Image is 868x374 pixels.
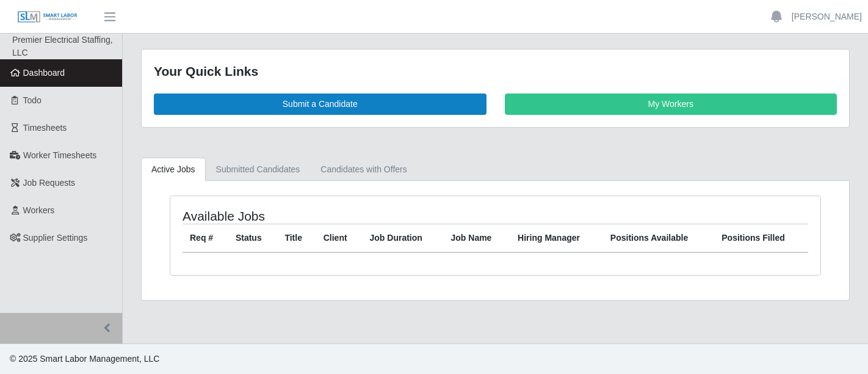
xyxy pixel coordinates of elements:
[277,224,316,252] th: Title
[510,224,603,252] th: Hiring Manager
[23,233,88,243] span: Supplier Settings
[714,224,808,252] th: Positions Filled
[363,224,444,252] th: Job Duration
[183,208,433,224] h4: Available Jobs
[23,123,67,133] span: Timesheets
[310,158,417,182] a: Candidates with Offers
[444,224,511,252] th: Job Name
[792,10,862,23] a: [PERSON_NAME]
[206,158,311,182] a: Submitted Candidates
[12,35,113,57] span: Premier Electrical Staffing, LLC
[23,68,65,78] span: Dashboard
[23,95,42,105] span: Todo
[23,150,96,160] span: Worker Timesheets
[141,158,206,182] a: Active Jobs
[17,10,78,24] img: SLM Logo
[183,224,228,252] th: Req #
[23,205,55,215] span: Workers
[316,224,363,252] th: Client
[10,354,159,364] span: © 2025 Smart Labor Management, LLC
[505,94,837,115] a: My Workers
[154,94,486,115] a: Submit a Candidate
[154,62,837,81] div: Your Quick Links
[23,178,76,188] span: Job Requests
[228,224,278,252] th: Status
[603,224,714,252] th: Positions Available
